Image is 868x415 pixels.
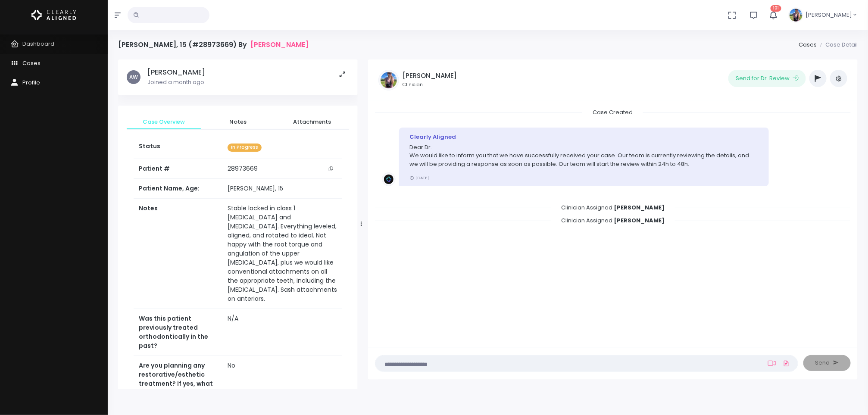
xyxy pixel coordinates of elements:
img: Logo Horizontal [31,6,76,24]
h5: [PERSON_NAME] [147,68,205,77]
h5: [PERSON_NAME] [403,72,457,80]
td: Stable locked in class 1 [MEDICAL_DATA] and [MEDICAL_DATA]. Everything leveled, aligned, and rota... [222,199,342,309]
span: 101 [771,5,781,12]
td: N/A [222,309,342,356]
p: Joined a month ago [147,78,205,87]
span: Dashboard [22,40,54,48]
span: In Progress [228,144,262,152]
div: scrollable content [375,108,851,339]
li: Case Detail [817,41,858,49]
a: Cases [799,41,817,49]
th: Notes [134,199,222,309]
div: Clearly Aligned [409,133,759,141]
td: [PERSON_NAME], 15 [222,179,342,199]
h4: [PERSON_NAME], 15 (#28973669) By [118,41,309,49]
th: Patient Name, Age: [134,179,222,199]
th: Was this patient previously treated orthodontically in the past? [134,309,222,356]
span: Notes [208,118,268,126]
th: Status [134,137,222,159]
span: Clinician Assigned: [551,214,675,227]
th: Patient # [134,159,222,179]
span: [PERSON_NAME] [806,11,852,19]
span: Case Overview [134,118,194,126]
span: Attachments [282,118,342,126]
div: scrollable content [118,59,358,389]
img: Header Avatar [788,7,804,23]
span: Case Created [582,106,643,119]
p: Dear Dr. We would like to inform you that we have successfully received your case. Our team is cu... [409,143,759,168]
span: Profile [22,78,40,87]
a: Add Loom Video [766,360,777,367]
th: Are you planning any restorative/esthetic treatment? If yes, what are you planning? [134,356,222,403]
small: [DATE] [409,175,429,181]
small: Clinician [403,81,457,88]
span: Cases [22,59,41,67]
td: No [222,356,342,403]
b: [PERSON_NAME] [614,203,665,212]
a: Add Files [781,356,791,371]
a: [PERSON_NAME] [250,41,309,49]
b: [PERSON_NAME] [614,216,665,225]
span: Clinician Assigned: [551,201,675,214]
button: Send for Dr. Review [728,70,806,87]
td: 28973669 [222,159,342,179]
span: AW [127,70,141,84]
